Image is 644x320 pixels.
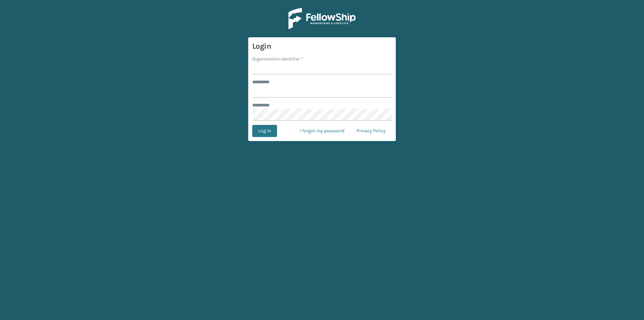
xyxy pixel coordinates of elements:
h3: Login [252,41,392,51]
a: Privacy Policy [351,125,392,137]
img: Logo [288,8,356,29]
button: Log In [252,125,277,137]
a: I forgot my password [294,125,351,137]
label: Organization Identifier [252,55,303,62]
